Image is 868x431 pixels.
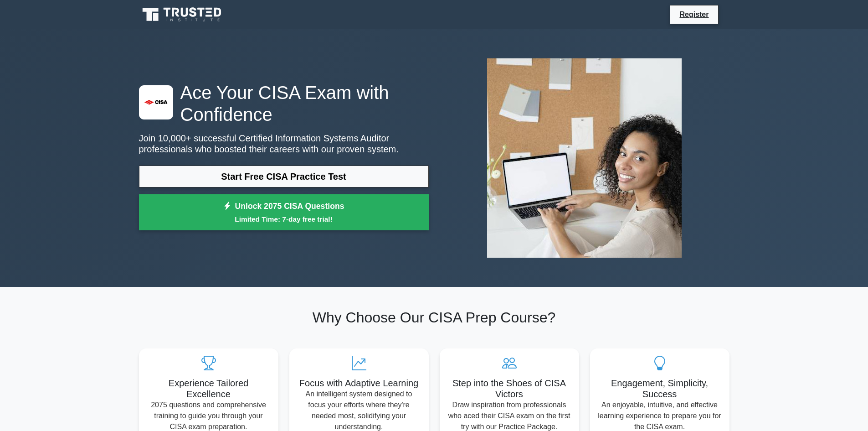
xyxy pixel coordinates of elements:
[139,82,429,125] h1: Ace Your CISA Exam with Confidence
[139,133,429,155] p: Join 10,000+ successful Certified Information Systems Auditor professionals who boosted their car...
[597,378,722,400] h5: Engagement, Simplicity, Success
[447,378,572,400] h5: Step into the Shoes of CISA Victors
[146,378,271,400] h5: Experience Tailored Excellence
[674,9,714,20] a: Register
[139,194,429,231] a: Unlock 2075 CISA QuestionsLimited Time: 7-day free trial!
[139,309,729,326] h2: Why Choose Our CISA Prep Course?
[139,166,429,187] a: Start Free CISA Practice Test
[150,214,417,224] small: Limited Time: 7-day free trial!
[297,378,421,389] h5: Focus with Adaptive Learning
